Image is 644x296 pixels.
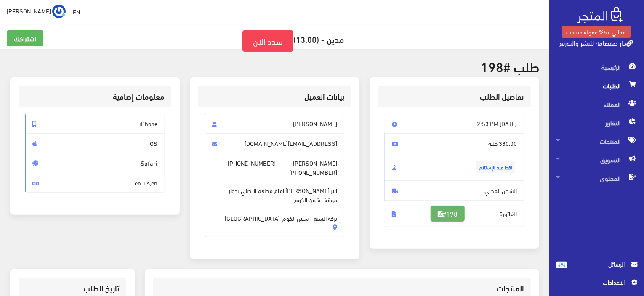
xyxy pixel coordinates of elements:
[7,30,43,46] a: اشتراكك
[556,132,637,151] span: المنتجات
[25,92,165,100] h3: معلومات إضافية
[10,59,539,74] h2: طلب #198
[385,92,524,100] h3: تفاصيل الطلب
[25,114,165,134] span: iPhone
[559,37,633,49] a: دار صفصافة للنشر والتوزيع
[556,169,637,188] span: المحتوى
[385,200,524,227] span: الفاتورة
[228,159,276,168] span: [PHONE_NUMBER]
[205,133,344,153] span: [EMAIL_ADDRESS][DOMAIN_NAME]
[556,58,637,77] span: الرئيسية
[562,26,631,38] a: مجاني +5% عمولة مبيعات
[549,77,644,95] a: الطلبات
[205,153,344,237] span: [PERSON_NAME] - |
[242,30,293,52] a: سدد الان
[205,92,344,100] h3: بيانات العميل
[556,95,637,114] span: العملاء
[556,259,637,277] a: 494 الرسائل
[25,173,165,193] span: en-us,en
[52,5,66,18] img: ...
[556,77,637,95] span: الطلبات
[556,151,637,169] span: التسويق
[385,133,524,153] span: 380.00 جنيه
[385,114,524,134] span: [DATE] 2:53 PM
[25,133,165,153] span: iOS
[549,132,644,151] a: المنتجات
[7,30,543,52] h5: مدين - (13.00)
[556,277,637,291] a: اﻹعدادات
[7,4,66,18] a: ... [PERSON_NAME]
[385,180,524,201] span: الشحن المحلي
[563,277,624,287] span: اﻹعدادات
[289,168,337,177] span: [PHONE_NUMBER]
[556,262,567,268] span: 494
[25,153,165,173] span: Safari
[431,206,465,222] a: #198
[212,177,337,222] span: البر [PERSON_NAME] امام مطعم الاصلي بجوار موقف شبين الكوم بركه السبع - شبين الكوم, [GEOGRAPHIC_DATA]
[549,58,644,77] a: الرئيسية
[160,284,524,292] h3: المنتجات
[476,161,515,173] span: نقدا عند الإستلام
[549,95,644,114] a: العملاء
[556,114,637,132] span: التقارير
[574,259,625,269] span: الرسائل
[69,4,83,19] a: EN
[577,7,623,23] img: .
[25,284,120,292] h3: تاريخ الطلب
[73,6,80,17] u: EN
[549,114,644,132] a: التقارير
[7,5,51,16] span: [PERSON_NAME]
[205,114,344,134] span: [PERSON_NAME]
[549,169,644,188] a: المحتوى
